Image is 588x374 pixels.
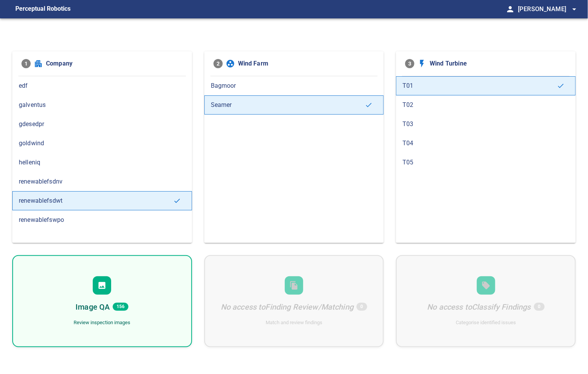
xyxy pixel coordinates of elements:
span: 1 [21,59,31,68]
span: arrow_drop_down [570,5,579,14]
span: renewablefswpo [19,215,186,225]
figcaption: Perceptual Robotics [15,3,71,15]
span: T03 [402,120,569,129]
div: Review inspection images [74,319,130,326]
span: [PERSON_NAME] [518,4,579,15]
span: 2 [214,59,223,68]
div: Bagmoor [204,76,384,95]
div: edf [12,76,192,95]
span: gdesedpr [19,120,186,129]
span: galventus [19,100,186,110]
span: T01 [402,81,557,90]
span: Wind Farm [238,59,375,68]
div: renewablefsdwt [12,191,192,210]
span: helleniq [19,158,186,167]
div: T04 [396,134,576,153]
span: goldwind [19,139,186,148]
span: edf [19,81,186,90]
div: T03 [396,115,576,134]
span: Seamer [211,100,365,110]
h6: Image QA [76,301,110,313]
div: goldwind [12,134,192,153]
div: Seamer [204,95,384,115]
span: Company [46,59,183,68]
div: T02 [396,95,576,115]
div: T01 [396,76,576,95]
span: Wind Turbine [430,59,567,68]
span: T02 [402,100,569,110]
span: Bagmoor [211,81,378,90]
span: renewablefsdwt [19,196,173,205]
span: renewablefsdnv [19,177,186,186]
div: T05 [396,153,576,172]
div: gdesedpr [12,115,192,134]
button: [PERSON_NAME] [515,2,579,17]
span: 3 [405,59,414,68]
div: galventus [12,95,192,115]
div: Image QA156Review inspection images [12,255,192,347]
span: T04 [402,139,569,148]
span: person [506,5,515,14]
div: helleniq [12,153,192,172]
div: renewablefswpo [12,210,192,230]
div: renewablefsdnv [12,172,192,191]
span: 156 [113,303,128,311]
span: T05 [402,158,569,167]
